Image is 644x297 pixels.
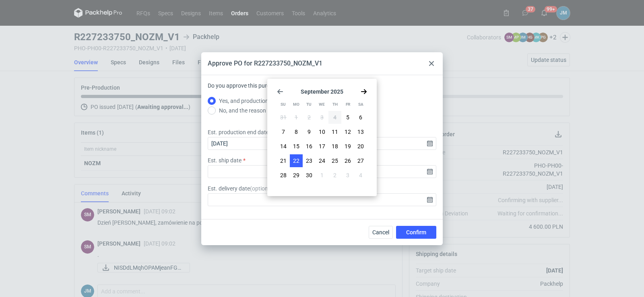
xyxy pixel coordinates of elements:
[295,113,298,121] span: 1
[341,125,354,138] button: Fri Sep 12 2025
[332,128,338,136] span: 11
[345,128,351,136] span: 12
[361,88,367,95] svg: Go forward 1 month
[277,154,290,167] button: Sun Sep 21 2025
[208,156,242,164] label: Est. ship date
[354,125,367,138] button: Sat Sep 13 2025
[293,171,299,179] span: 29
[341,169,354,182] button: Fri Oct 03 2025
[277,88,283,95] svg: Go back 1 month
[328,169,341,182] button: Thu Oct 02 2025
[303,98,315,111] div: Tu
[303,140,316,153] button: Tue Sep 16 2025
[250,185,275,192] span: ( optional )
[316,125,328,138] button: Wed Sep 10 2025
[332,142,338,150] span: 18
[293,157,299,165] span: 22
[316,154,328,167] button: Wed Sep 24 2025
[277,169,290,182] button: Sun Sep 28 2025
[345,157,351,165] span: 26
[277,111,290,124] button: Sun Aug 31 2025
[303,154,316,167] button: Tue Sep 23 2025
[280,142,287,150] span: 14
[306,157,312,165] span: 23
[303,169,316,182] button: Tue Sep 30 2025
[290,154,303,167] button: Mon Sep 22 2025
[369,226,393,239] button: Cancel
[332,157,338,165] span: 25
[290,111,303,124] button: Mon Sep 01 2025
[280,113,287,121] span: 31
[277,140,290,153] button: Sun Sep 14 2025
[303,111,316,124] button: Tue Sep 02 2025
[290,125,303,138] button: Mon Sep 08 2025
[295,128,298,136] span: 8
[354,111,367,124] button: Sat Sep 06 2025
[345,142,351,150] span: 19
[329,98,341,111] div: Th
[293,142,299,150] span: 15
[357,142,364,150] span: 20
[316,169,328,182] button: Wed Oct 01 2025
[346,113,349,121] span: 5
[308,128,311,136] span: 9
[319,142,325,150] span: 17
[396,226,436,239] button: Confirm
[333,171,336,179] span: 2
[280,157,287,165] span: 21
[316,140,328,153] button: Wed Sep 17 2025
[319,128,325,136] span: 10
[346,171,349,179] span: 3
[303,125,316,138] button: Tue Sep 09 2025
[316,98,328,111] div: We
[208,184,275,193] label: Est. delivery date
[277,98,289,111] div: Su
[359,171,362,179] span: 4
[354,154,367,167] button: Sat Sep 27 2025
[406,229,426,235] span: Confirm
[208,59,322,68] div: Approve PO for R227233750_NOZM_V1
[277,88,367,95] section: September 2025
[341,154,354,167] button: Fri Sep 26 2025
[306,171,312,179] span: 30
[208,82,299,96] label: Do you approve this purchase order?
[328,125,341,138] button: Thu Sep 11 2025
[280,171,287,179] span: 28
[319,157,325,165] span: 24
[328,140,341,153] button: Thu Sep 18 2025
[328,111,341,124] button: Thu Sep 04 2025
[341,111,354,124] button: Fri Sep 05 2025
[308,113,311,121] span: 2
[355,98,367,111] div: Sa
[277,125,290,138] button: Sun Sep 07 2025
[316,111,328,124] button: Wed Sep 03 2025
[282,128,285,136] span: 7
[320,113,324,121] span: 3
[354,140,367,153] button: Sat Sep 20 2025
[290,140,303,153] button: Mon Sep 15 2025
[372,229,389,235] span: Cancel
[357,128,364,136] span: 13
[342,98,354,111] div: Fr
[354,169,367,182] button: Sat Oct 04 2025
[320,171,324,179] span: 1
[208,128,269,136] label: Est. production end date
[290,98,302,111] div: Mo
[341,140,354,153] button: Fri Sep 19 2025
[306,142,312,150] span: 16
[333,113,336,121] span: 4
[290,169,303,182] button: Mon Sep 29 2025
[357,157,364,165] span: 27
[328,154,341,167] button: Thu Sep 25 2025
[359,113,362,121] span: 6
